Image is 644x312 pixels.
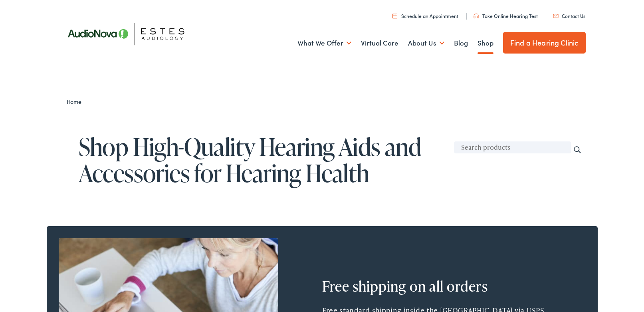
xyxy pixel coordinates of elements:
[361,28,398,58] a: Virtual Care
[573,145,582,154] input: Search
[322,278,530,295] h2: Free shipping on all orders
[454,141,571,153] input: Search products
[503,32,586,54] a: Find a Hearing Clinic
[474,14,479,18] img: utility icon
[408,28,444,58] a: About Us
[553,12,585,19] a: Contact Us
[79,133,586,186] h1: Shop High-Quality Hearing Aids and Accessories for Hearing Health
[553,14,559,18] img: utility icon
[392,12,458,19] a: Schedule an Appointment
[454,28,468,58] a: Blog
[478,28,493,58] a: Shop
[67,97,85,105] a: Home
[392,13,397,18] img: utility icon
[297,28,351,58] a: What We Offer
[474,12,538,19] a: Take Online Hearing Test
